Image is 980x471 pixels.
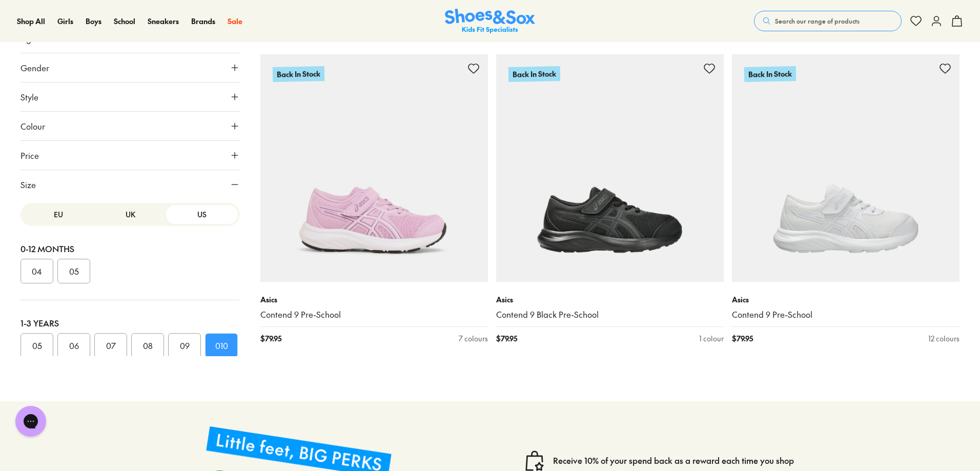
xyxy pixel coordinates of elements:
a: Back In Stock [732,54,959,282]
button: 010 [205,333,238,358]
p: Back In Stock [273,66,324,82]
button: 08 [131,333,164,358]
button: EU [23,205,94,224]
a: Contend 9 Pre-School [260,309,488,320]
a: Girls [57,16,73,27]
a: Back In Stock [496,54,724,282]
a: Shop All [17,16,45,27]
button: 07 [94,333,127,358]
button: Colour [21,112,240,140]
a: Boys [86,16,101,27]
div: 1-3 Years [21,317,240,329]
button: Price [21,141,240,170]
a: Brands [191,16,215,27]
div: 12 colours [928,333,959,344]
img: SNS_Logo_Responsive.svg [445,9,535,34]
p: Asics [496,294,724,305]
span: Size [21,178,36,191]
div: 0-12 Months [21,242,240,255]
a: Back In Stock [260,54,488,282]
a: Contend 9 Black Pre-School [496,309,724,320]
span: Price [21,149,39,161]
div: 7 colours [459,333,488,344]
p: Back In Stock [508,66,560,82]
iframe: Gorgias live chat messenger [10,402,51,440]
button: 05 [57,259,90,283]
img: vector1.svg [524,450,545,471]
span: $ 79.95 [496,333,517,344]
p: Asics [732,294,959,305]
a: Shoes & Sox [445,9,535,34]
button: Style [21,83,240,111]
button: US [166,205,238,224]
span: Colour [21,120,45,132]
button: 04 [21,259,53,283]
button: 05 [21,333,53,358]
span: $ 79.95 [260,333,281,344]
div: 1 colour [699,333,724,344]
a: Receive 10% of your spend back as a reward each time you shop [553,455,794,466]
button: UK [94,205,166,224]
span: $ 79.95 [732,333,753,344]
button: Gender [21,53,240,82]
p: Back In Stock [744,66,796,82]
a: Sneakers [148,16,179,27]
span: Style [21,91,38,103]
a: Sale [228,16,242,27]
a: School [114,16,135,27]
button: 06 [57,333,90,358]
span: Search our range of products [775,16,860,26]
button: Size [21,170,240,199]
button: 09 [168,333,201,358]
a: Contend 9 Pre-School [732,309,959,320]
span: Gender [21,62,49,74]
button: Search our range of products [754,11,902,31]
p: Asics [260,294,488,305]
